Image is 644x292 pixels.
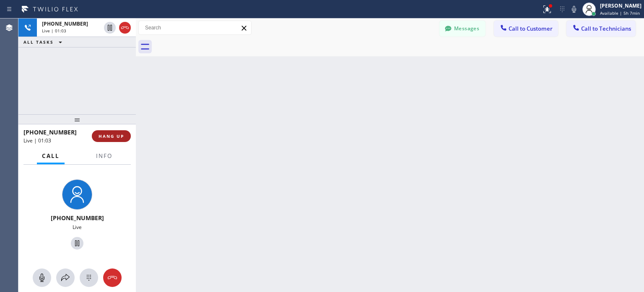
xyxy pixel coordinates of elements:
span: [PHONE_NUMBER] [42,20,88,27]
span: [PHONE_NUMBER] [51,214,104,222]
button: Hang up [119,22,131,34]
button: Open directory [56,268,75,287]
button: Messages [439,21,486,37]
button: HANG UP [92,130,131,142]
span: [PHONE_NUMBER] [23,128,77,136]
button: Info [91,148,117,164]
button: Call to Customer [494,21,558,37]
button: ALL TASKS [18,37,70,47]
input: Search [139,21,251,34]
span: Call to Technicians [581,25,631,32]
span: Live [73,224,82,231]
button: Open dialpad [80,268,98,287]
span: HANG UP [99,133,124,139]
button: Hang up [103,268,122,287]
span: Available | 5h 7min [600,10,640,16]
button: Call [37,148,65,164]
span: Call to Customer [509,25,553,32]
span: ALL TASKS [23,39,54,45]
button: Hold Customer [104,22,116,34]
span: Call [42,152,60,160]
button: Mute [33,268,51,287]
div: [PERSON_NAME] [600,2,641,9]
span: Info [96,152,112,160]
button: Mute [568,3,580,15]
button: Hold Customer [71,237,83,250]
span: Live | 01:03 [23,137,51,144]
button: Call to Technicians [566,21,636,37]
span: Live | 01:03 [42,28,66,34]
